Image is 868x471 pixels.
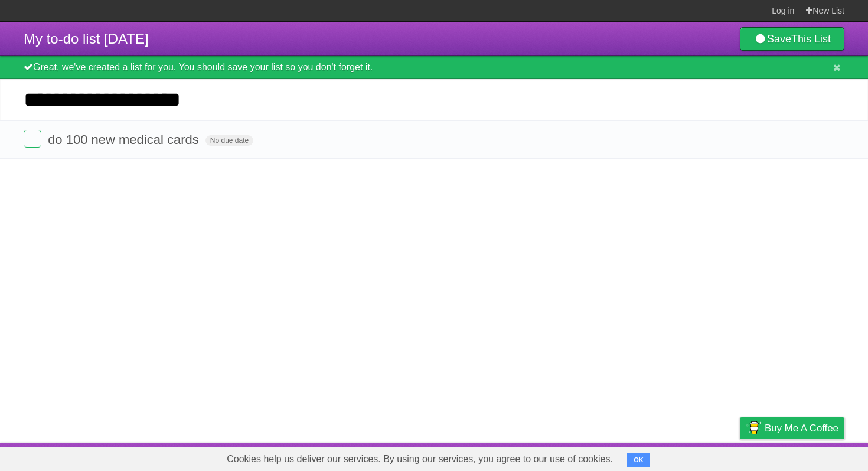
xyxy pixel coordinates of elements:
[48,132,202,147] span: do 100 new medical cards
[684,446,710,468] a: Terms
[215,447,625,471] span: Cookies help us deliver our services. By using our services, you agree to our use of cookies.
[740,417,844,439] a: Buy me a coffee
[725,446,755,468] a: Privacy
[791,33,831,45] b: This List
[740,27,844,51] a: SaveThis List
[24,130,41,148] label: Done
[770,446,844,468] a: Suggest a feature
[205,135,253,146] span: No due date
[765,418,838,439] span: Buy me a coffee
[627,453,650,467] button: OK
[24,31,149,47] span: My to-do list [DATE]
[622,446,670,468] a: Developers
[583,446,608,468] a: About
[746,418,762,438] img: Buy me a coffee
